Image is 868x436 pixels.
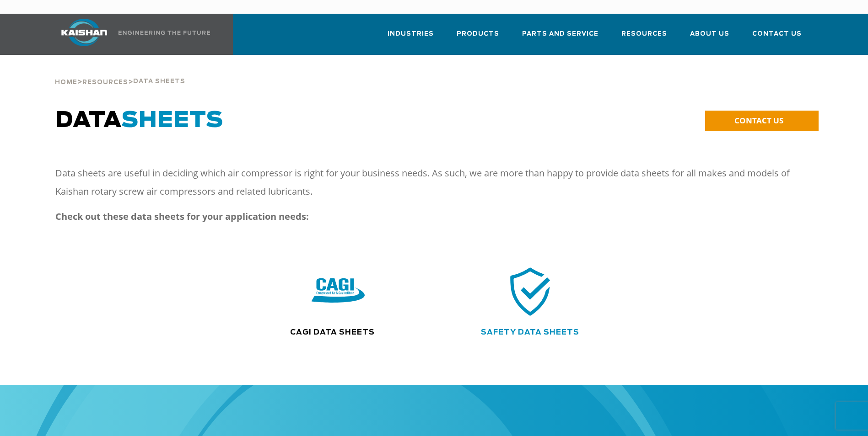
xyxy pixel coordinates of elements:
span: Resources [621,29,667,39]
span: About Us [690,29,729,39]
a: Safety Data Sheets [481,329,579,336]
a: Parts and Service [522,22,598,53]
span: Contact Us [752,29,802,39]
span: Parts and Service [522,29,598,39]
span: Products [457,29,499,39]
span: SHEETS [121,110,223,132]
div: safety icon [442,265,618,318]
span: Industries [388,29,434,39]
a: Resources [621,22,667,53]
strong: Check out these data sheets for your application needs: [55,210,309,223]
span: Data Sheets [133,79,185,85]
p: Data sheets are useful in deciding which air compressor is right for your business needs. As such... [55,164,797,201]
a: About Us [690,22,729,53]
div: > > [55,55,185,90]
a: CONTACT US [705,111,819,131]
span: DATA [55,110,223,132]
a: Products [457,22,499,53]
span: Resources [82,80,128,85]
img: safety icon [504,265,557,318]
img: kaishan logo [50,19,119,46]
div: CAGI [242,265,434,318]
span: CONTACT US [734,115,783,126]
img: CAGI [312,265,365,318]
a: Home [55,78,77,86]
a: Contact Us [752,22,802,53]
span: Home [55,80,77,85]
a: Resources [82,78,128,86]
a: Industries [388,22,434,53]
img: Engineering the future [119,31,210,35]
a: Kaishan USA [50,14,212,55]
a: CAGI Data Sheets [290,329,375,336]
